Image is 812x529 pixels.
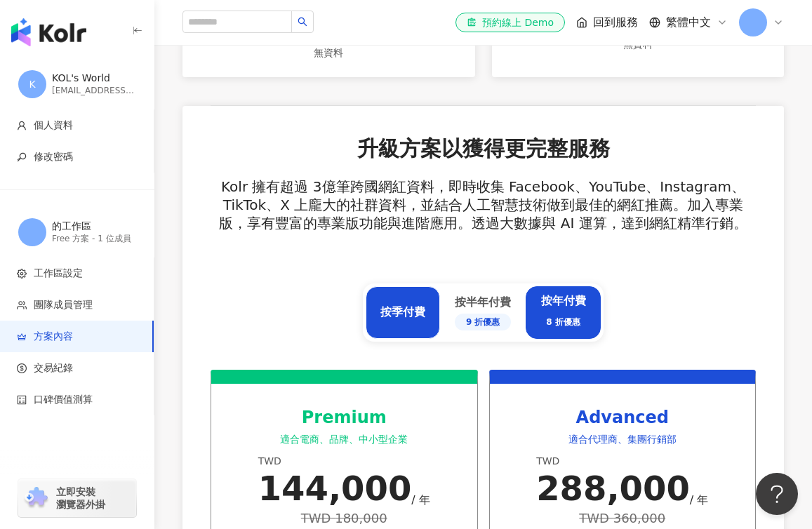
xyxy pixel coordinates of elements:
[34,119,73,133] span: 個人資料
[211,178,756,232] p: Kolr 擁有超過 3億筆跨國網紅資料，即時收集 Facebook、YouTube、Instagram、TikTok、X 上龐大的社群資料，並結合人工智慧技術做到最佳的網紅推薦。加入專業版，享有...
[52,220,136,234] div: 的工作區
[666,15,711,30] span: 繁體中文
[34,150,73,164] span: 修改密碼
[258,455,430,469] div: TWD
[34,298,93,312] span: 團隊成員管理
[52,233,136,245] div: Free 方案 - 1 位成員
[507,406,739,430] div: Advanced
[258,469,412,508] div: 144,000
[298,17,307,27] span: search
[455,295,511,330] div: 按半年付費
[52,72,136,86] div: KOL's World
[455,13,565,32] a: 預約線上 Demo
[568,434,677,445] span: 適合代理商、集團行銷部
[34,330,73,344] span: 方案內容
[455,314,511,330] div: 9 折優惠
[467,15,554,29] div: 預約線上 Demo
[52,85,136,97] div: [EMAIL_ADDRESS][DOMAIN_NAME]
[34,267,83,281] span: 工作區設定
[756,473,798,515] iframe: Help Scout Beacon - Open
[593,15,638,30] span: 回到服務
[690,493,708,508] div: / 年
[258,511,430,525] div: TWD 180,000
[17,121,27,130] span: user
[29,76,35,92] span: K
[17,152,27,162] span: key
[536,469,690,508] div: 288,000
[11,18,86,46] img: logo
[56,486,105,511] span: 立即安裝 瀏覽器外掛
[411,493,430,508] div: / 年
[34,393,93,407] span: 口碑價值測算
[18,479,136,517] a: chrome extension立即安裝 瀏覽器外掛
[22,487,50,509] img: chrome extension
[380,304,425,320] div: 按季付費
[17,363,27,373] span: dollar
[536,511,708,525] div: TWD 360,000
[540,312,586,332] div: 8 折優惠
[17,395,27,405] span: calculator
[199,45,458,60] div: 無資料
[228,406,460,430] div: Premium
[536,455,708,469] div: TWD
[540,293,586,331] div: 按年付費
[34,361,73,375] span: 交易紀錄
[576,15,638,30] a: 回到服務
[280,434,408,445] span: 適合電商、品牌、中小型企業
[357,134,610,163] p: 升級方案以獲得更完整服務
